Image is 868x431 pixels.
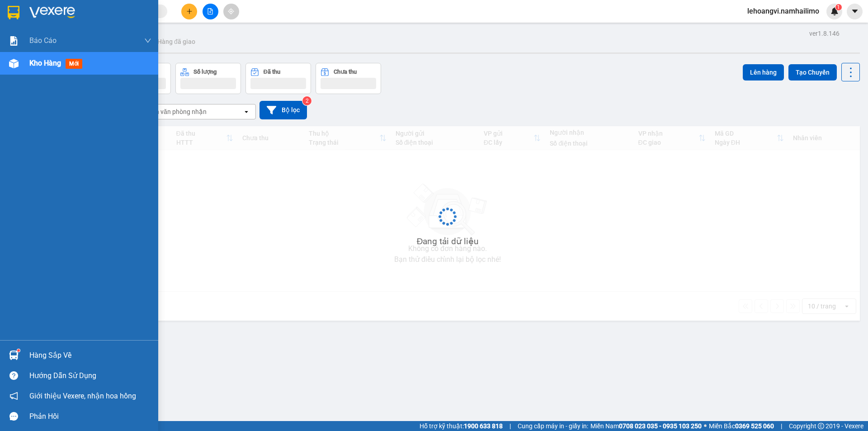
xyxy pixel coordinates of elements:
[144,107,207,116] div: Chọn văn phòng nhận
[9,350,19,360] img: warehouse-icon
[243,108,250,115] svg: open
[809,28,840,38] div: ver 1.8.146
[518,421,588,431] span: Cung cấp máy in - giấy in:
[619,422,702,430] strong: 0708 023 035 - 0935 103 250
[740,5,826,17] span: lehoangvi.namhailimo
[175,63,241,94] button: Số lượng
[830,7,839,15] img: icon-new-feature
[417,235,479,248] div: Đang tải dữ liệu
[781,421,782,431] span: |
[590,421,702,431] span: Miền Nam
[207,8,213,14] span: file-add
[186,8,193,14] span: plus
[223,4,239,19] button: aim
[788,64,837,81] button: Tạo Chuyến
[150,31,203,52] button: Hàng đã giao
[818,423,824,429] span: copyright
[245,63,311,94] button: Đã thu
[29,349,151,362] div: Hàng sắp về
[735,422,774,430] strong: 0369 525 060
[193,69,217,75] div: Số lượng
[259,101,307,119] button: Bộ lọc
[464,422,503,430] strong: 1900 633 818
[17,349,20,352] sup: 1
[203,4,218,19] button: file-add
[709,421,774,431] span: Miền Bắc
[743,64,784,81] button: Lên hàng
[9,412,18,421] span: message
[29,35,57,46] span: Báo cáo
[29,369,151,383] div: Hướng dẫn sử dụng
[8,6,19,19] img: logo-vxr
[316,63,381,94] button: Chưa thu
[835,4,842,10] sup: 1
[66,59,82,69] span: mới
[181,4,197,19] button: plus
[9,371,18,380] span: question-circle
[334,69,357,75] div: Chưa thu
[302,96,311,105] sup: 2
[704,424,707,428] span: ⚪️
[509,421,511,431] span: |
[264,69,280,75] div: Đã thu
[9,36,19,46] img: solution-icon
[837,4,840,10] span: 1
[847,4,863,19] button: caret-down
[9,59,19,68] img: warehouse-icon
[228,8,234,14] span: aim
[29,410,151,423] div: Phản hồi
[144,37,151,44] span: down
[29,59,61,67] span: Kho hàng
[29,390,136,402] span: Giới thiệu Vexere, nhận hoa hồng
[420,421,503,431] span: Hỗ trợ kỹ thuật:
[851,7,859,15] span: caret-down
[9,392,18,400] span: notification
